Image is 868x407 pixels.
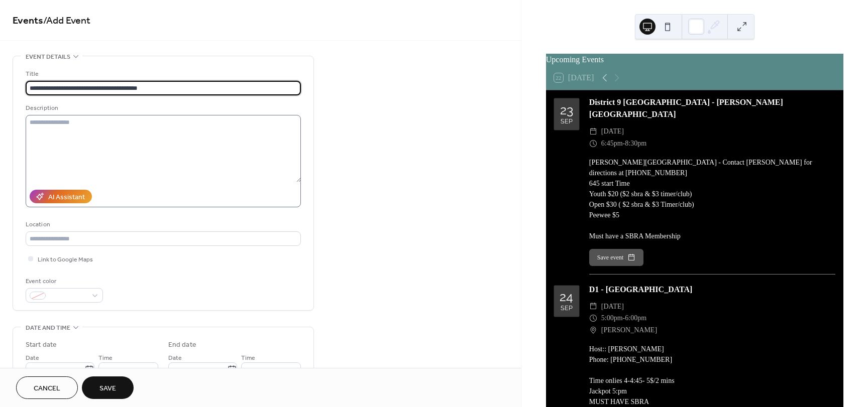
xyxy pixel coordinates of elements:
div: Event color [26,276,101,287]
span: - [623,312,625,324]
div: Upcoming Events [546,54,843,66]
span: 6:45pm [601,138,623,150]
div: ​ [589,138,597,150]
button: Save event [589,249,643,266]
div: [PERSON_NAME][GEOGRAPHIC_DATA] - Contact [PERSON_NAME] for directions at [PHONE_NUMBER] 645 start... [589,157,835,241]
div: Start date [26,340,57,350]
span: / Add Event [43,11,90,31]
div: Sep [561,305,573,312]
div: D1 - [GEOGRAPHIC_DATA] [589,284,835,296]
span: Cancel [34,383,60,394]
div: 24 [560,291,573,303]
span: [DATE] [601,125,624,138]
div: Title [26,69,299,79]
span: [PERSON_NAME] [601,324,657,336]
a: Events [13,11,43,31]
span: 8:30pm [625,138,646,150]
span: 5:00pm [601,312,623,324]
button: AI Assistant [30,190,92,203]
span: Link to Google Maps [38,254,93,265]
div: ​ [589,301,597,313]
button: Cancel [16,376,78,399]
div: ​ [589,125,597,138]
span: Save [99,383,116,394]
div: ​ [589,324,597,336]
div: District 9 [GEOGRAPHIC_DATA] - [PERSON_NAME][GEOGRAPHIC_DATA] [589,96,835,120]
span: Time [98,353,113,363]
div: ​ [589,312,597,324]
span: Event details [26,52,70,62]
span: Date [26,353,39,363]
button: Save [82,376,134,399]
div: Location [26,219,299,230]
span: - [623,138,625,150]
span: Date and time [26,323,70,333]
div: Sep [561,118,573,125]
div: 23 [560,104,573,116]
span: Time [241,353,255,363]
span: [DATE] [601,301,624,313]
div: End date [168,340,196,350]
span: Date [168,353,182,363]
span: 6:00pm [625,312,646,324]
div: Description [26,103,299,113]
div: AI Assistant [48,192,85,203]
